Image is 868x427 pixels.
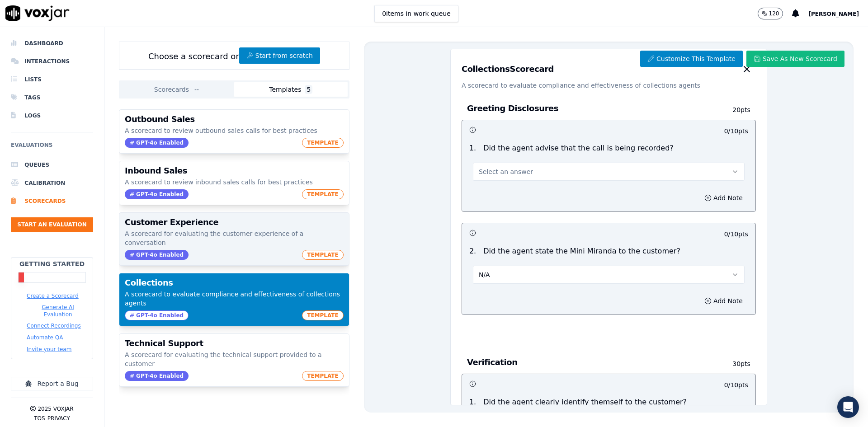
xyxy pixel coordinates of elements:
[11,174,93,192] a: Calibration
[808,11,859,17] span: [PERSON_NAME]
[27,322,81,329] button: Connect Recordings
[125,218,344,226] h3: Customer Experience
[466,246,480,257] p: 2 .
[374,5,458,22] button: 0items in work queue
[239,47,320,64] button: Start from scratch
[302,138,344,148] span: TEMPLATE
[483,246,680,257] p: Did the agent state the Mini Miranda to the customer?
[119,42,349,70] div: Choose a scorecard or
[467,357,703,368] h3: Verification
[11,217,93,232] button: Start an Evaluation
[808,8,868,19] button: [PERSON_NAME]
[27,346,71,353] button: Invite your team
[703,359,750,368] p: 30 pts
[125,279,344,287] h3: Collections
[11,52,93,70] a: Interactions
[11,140,93,156] h6: Evaluations
[19,259,85,268] h2: Getting Started
[125,339,344,347] h3: Technical Support
[121,82,234,97] button: Scorecards
[462,81,756,90] p: A scorecard to evaluate compliance and effectiveness of collections agents
[640,51,743,67] button: Customize This Template
[11,377,93,390] button: Report a Bug
[125,310,189,320] span: GPT-4o Enabled
[746,51,844,67] button: Save As New Scorecard
[302,371,344,381] span: TEMPLATE
[11,156,93,174] a: Queues
[27,292,79,300] button: Create a Scorecard
[703,105,750,114] p: 20 pts
[724,230,748,239] p: 0 / 10 pts
[125,115,344,123] h3: Outbound Sales
[11,89,93,107] a: Tags
[483,397,687,408] p: Did the agent clearly identify themself to the customer?
[769,10,779,17] p: 120
[125,350,344,368] p: A scorecard for evaluating the technical support provided to a customer
[38,405,73,413] p: 2025 Voxjar
[302,310,344,320] span: TEMPLATE
[125,167,344,175] h3: Inbound Sales
[466,143,480,154] p: 1 .
[467,103,703,114] h3: Greeting Disclosures
[11,107,93,125] a: Logs
[47,415,70,422] button: Privacy
[302,189,344,199] span: TEMPLATE
[234,82,348,97] button: Templates
[27,334,63,341] button: Automate QA
[5,5,70,21] img: voxjar logo
[125,290,344,308] p: A scorecard to evaluate compliance and effectiveness of collections agents
[34,415,45,422] button: TOS
[125,250,189,260] span: GPT-4o Enabled
[125,178,344,187] p: A scorecard to review inbound sales calls for best practices
[699,295,748,307] button: Add Note
[193,85,201,94] span: --
[466,397,480,408] p: 1 .
[837,396,859,418] div: Open Intercom Messenger
[483,143,674,154] p: Did the agent advise that the call is being recorded?
[302,250,344,260] span: TEMPLATE
[125,138,189,148] span: GPT-4o Enabled
[125,371,189,381] span: GPT-4o Enabled
[11,192,93,210] a: Scorecards
[758,8,793,19] button: 120
[11,34,93,52] a: Dashboard
[758,8,783,19] button: 120
[125,189,189,199] span: GPT-4o Enabled
[125,229,344,247] p: A scorecard for evaluating the customer experience of a conversation
[27,304,89,318] button: Generate AI Evaluation
[724,127,748,136] p: 0 / 10 pts
[125,126,344,135] p: A scorecard to review outbound sales calls for best practices
[479,270,490,279] span: N/A
[479,167,533,176] span: Select an answer
[724,380,748,389] p: 0 / 10 pts
[699,192,748,204] button: Add Note
[462,65,554,73] h3: Collections Scorecard
[305,85,312,94] span: 5
[11,70,93,89] a: Lists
